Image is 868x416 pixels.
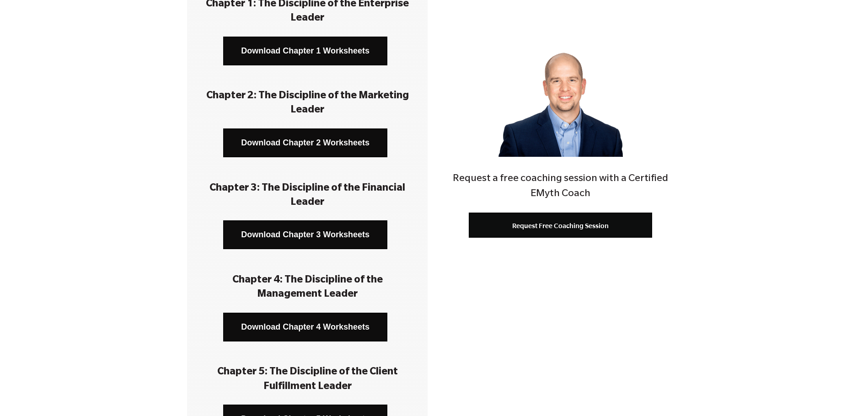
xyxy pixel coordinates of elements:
h3: Chapter 3: The Discipline of the Financial Leader [201,182,414,210]
h4: Request a free coaching session with a Certified EMyth Coach [440,172,681,203]
a: Request Free Coaching Session [469,213,652,238]
a: Download Chapter 2 Worksheets [223,128,387,157]
a: Download Chapter 1 Worksheets [223,37,387,65]
a: Download Chapter 3 Worksheets [223,220,387,249]
a: Download Chapter 4 Worksheets [223,313,387,341]
h3: Chapter 4: The Discipline of the Management Leader [201,274,414,302]
h3: Chapter 5: The Discipline of the Client Fulfillment Leader [201,366,414,394]
span: Request Free Coaching Session [512,222,609,229]
iframe: Chat Widget [822,372,868,416]
img: Jon_Slater_web [498,32,623,157]
h3: Chapter 2: The Discipline of the Marketing Leader [201,90,414,118]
